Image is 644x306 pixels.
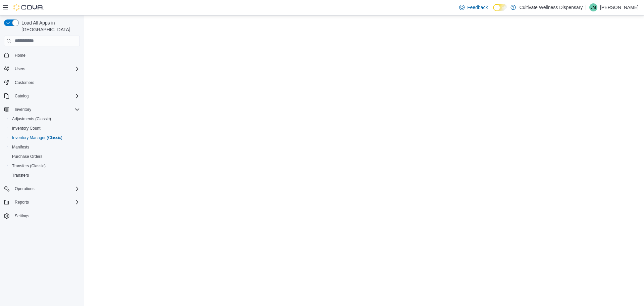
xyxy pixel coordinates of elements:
span: Purchase Orders [12,154,43,159]
span: Inventory Manager (Classic) [9,134,80,142]
span: Transfers (Classic) [9,162,80,170]
span: Feedback [467,4,488,11]
span: Reports [12,198,80,206]
button: Reports [1,198,83,207]
span: Home [15,53,25,58]
a: Settings [12,212,32,220]
span: JM [591,3,596,11]
button: Catalog [12,92,31,100]
span: Adjustments (Classic) [12,116,51,122]
span: Manifests [9,143,80,151]
span: Inventory Count [12,126,41,131]
button: Customers [1,78,83,87]
span: Operations [12,185,80,193]
button: Inventory Count [7,124,83,133]
button: Inventory [1,105,83,114]
span: Customers [12,78,80,87]
span: Purchase Orders [9,152,80,161]
button: Inventory Manager (Classic) [7,133,83,142]
span: Operations [15,186,35,191]
span: Inventory [15,107,31,112]
button: Settings [1,211,83,221]
p: [PERSON_NAME] [600,3,639,11]
a: Customers [12,79,37,87]
span: Catalog [12,92,80,100]
span: Catalog [15,93,29,99]
button: Adjustments (Classic) [7,114,83,124]
nav: Complex example [4,48,80,238]
a: Inventory Manager (Classic) [9,134,65,142]
span: Inventory [12,105,80,114]
div: Jeff Moore [589,3,597,11]
button: Operations [12,185,37,193]
button: Catalog [1,91,83,101]
a: Purchase Orders [9,152,45,161]
a: Home [12,51,28,59]
span: Dark Mode [493,11,493,11]
a: Transfers (Classic) [9,162,48,170]
span: Transfers [9,171,80,179]
input: Dark Mode [493,4,507,11]
span: Home [12,51,80,59]
button: Reports [12,198,32,206]
button: Inventory [12,105,34,114]
a: Inventory Count [9,124,43,132]
span: Users [15,66,25,72]
img: Cova [13,4,44,11]
span: Settings [12,212,80,220]
a: Feedback [457,1,490,14]
span: Inventory Count [9,124,80,132]
button: Users [1,64,83,74]
button: Operations [1,184,83,193]
span: Inventory Manager (Classic) [12,135,62,140]
p: | [585,3,587,11]
a: Adjustments (Classic) [9,115,54,123]
span: Transfers [12,173,29,178]
span: Reports [15,200,29,205]
span: Customers [15,80,34,85]
button: Users [12,65,28,73]
span: Adjustments (Classic) [9,115,80,123]
button: Manifests [7,142,83,152]
button: Home [1,50,83,60]
span: Manifests [12,144,29,150]
p: Cultivate Wellness Dispensary [519,3,583,11]
a: Transfers [9,171,32,179]
button: Transfers (Classic) [7,161,83,171]
span: Settings [15,213,29,219]
button: Purchase Orders [7,152,83,161]
span: Transfers (Classic) [12,163,46,169]
span: Load All Apps in [GEOGRAPHIC_DATA] [19,19,80,33]
a: Manifests [9,143,32,151]
span: Users [12,65,80,73]
button: Transfers [7,171,83,180]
